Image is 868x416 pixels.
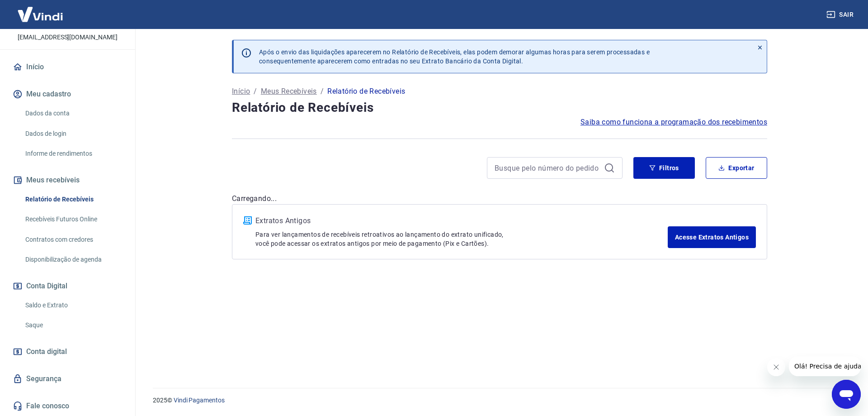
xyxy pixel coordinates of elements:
button: Sair [825,6,857,23]
input: Busque pelo número do pedido [495,161,600,175]
p: [PERSON_NAME] [31,19,104,29]
button: Meus recebíveis [11,170,124,190]
a: Informe de rendimentos [22,144,124,163]
iframe: Fechar mensagem [767,358,785,376]
img: Vindi [11,0,70,28]
p: Para ver lançamentos de recebíveis retroativos ao lançamento do extrato unificado, você pode aces... [255,230,668,248]
a: Meus Recebíveis [261,86,317,97]
p: / [254,86,257,97]
a: Dados da conta [22,104,124,123]
a: Saiba como funciona a programação dos recebimentos [580,117,767,128]
iframe: Mensagem da empresa [789,356,861,376]
img: ícone [243,216,252,225]
p: Após o envio das liquidações aparecerem no Relatório de Recebíveis, elas podem demorar algumas ho... [259,48,650,66]
a: Dados de login [22,124,124,143]
a: Relatório de Recebíveis [22,190,124,209]
a: Contratos com credores [22,230,124,249]
iframe: Botão para abrir a janela de mensagens [832,380,861,409]
a: Disponibilização de agenda [22,250,124,269]
button: Conta Digital [11,276,124,296]
p: Extratos Antigos [255,215,668,226]
a: Vindi Pagamentos [174,397,225,404]
a: Recebíveis Futuros Online [22,210,124,229]
button: Exportar [706,157,767,179]
p: Relatório de Recebíveis [327,86,405,97]
p: 2025 © [153,396,846,405]
p: [EMAIL_ADDRESS][DOMAIN_NAME] [18,33,118,42]
a: Início [11,57,124,77]
a: Saque [22,316,124,335]
a: Segurança [11,369,124,389]
a: Acesse Extratos Antigos [668,226,756,248]
h4: Relatório de Recebíveis [232,99,767,117]
button: Meu cadastro [11,84,124,104]
span: Olá! Precisa de ajuda? [5,6,76,14]
button: Filtros [633,157,695,179]
span: Conta digital [26,345,67,358]
p: Carregando... [232,193,767,204]
a: Início [232,86,250,97]
a: Conta digital [11,342,124,362]
a: Fale conosco [11,396,124,416]
p: / [321,86,324,97]
a: Saldo e Extrato [22,296,124,315]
